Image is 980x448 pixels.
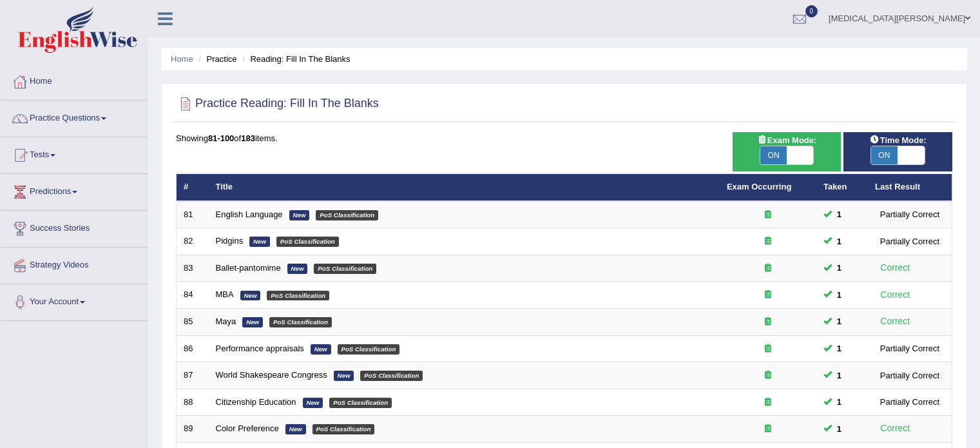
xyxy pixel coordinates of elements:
em: New [240,291,261,301]
em: New [249,237,270,247]
span: You cannot take this question anymore [832,422,847,436]
em: New [289,210,310,220]
th: Title [209,174,720,201]
a: Maya [216,317,236,326]
em: PoS Classification [314,264,376,274]
em: PoS Classification [338,344,400,355]
div: Correct [875,260,916,275]
div: Exam occurring question [727,316,809,328]
a: Success Stories [1,211,148,243]
em: New [303,398,323,408]
th: Last Result [868,174,952,201]
th: # [177,174,209,201]
div: Showing of items. [176,132,952,144]
a: Your Account [1,284,148,317]
em: PoS Classification [312,424,375,434]
a: Exam Occurring [727,182,791,191]
span: You cannot take this question anymore [832,235,847,248]
div: Partially Correct [875,395,945,409]
div: Exam occurring question [727,289,809,301]
span: Exam Mode: [752,133,821,147]
span: You cannot take this question anymore [832,395,847,409]
div: Correct [875,314,916,329]
a: Tests [1,137,148,170]
span: ON [871,146,898,164]
a: Citizenship Education [216,397,296,407]
td: 85 [177,309,209,336]
div: Exam occurring question [727,423,809,435]
div: Exam occurring question [727,262,809,275]
em: PoS Classification [276,237,339,247]
div: Exam occurring question [727,343,809,355]
div: Exam occurring question [727,369,809,382]
span: You cannot take this question anymore [832,342,847,355]
span: You cannot take this question anymore [832,288,847,302]
td: 89 [177,416,209,443]
span: You cannot take this question anymore [832,208,847,221]
b: 81-100 [208,133,234,143]
em: PoS Classification [269,317,332,327]
a: Performance appraisals [216,344,304,353]
em: PoS Classification [267,291,329,301]
div: Exam occurring question [727,209,809,221]
th: Taken [816,174,868,201]
em: PoS Classification [329,398,392,408]
em: New [242,317,263,327]
div: Show exams occurring in exams [733,132,841,171]
div: Correct [875,421,916,436]
a: Home [171,54,193,64]
b: 183 [241,133,255,143]
div: Partially Correct [875,342,945,355]
li: Reading: Fill In The Blanks [239,53,350,65]
span: You cannot take this question anymore [832,369,847,382]
span: ON [760,146,787,164]
li: Practice [195,53,236,65]
span: 0 [805,5,818,17]
em: PoS Classification [316,210,378,220]
td: 82 [177,228,209,255]
span: You cannot take this question anymore [832,315,847,328]
span: Time Mode: [865,133,932,147]
div: Correct [875,287,916,302]
em: New [311,344,331,355]
div: Exam occurring question [727,235,809,248]
td: 86 [177,335,209,362]
td: 87 [177,362,209,389]
td: 81 [177,201,209,228]
a: World Shakespeare Congress [216,370,327,380]
a: Color Preference [216,424,279,433]
a: English Language [216,209,283,219]
a: MBA [216,289,234,299]
a: Pidgins [216,236,244,246]
em: New [334,371,354,381]
div: Partially Correct [875,235,945,248]
span: You cannot take this question anymore [832,261,847,275]
div: Partially Correct [875,208,945,221]
h2: Practice Reading: Fill In The Blanks [176,94,379,113]
a: Practice Questions [1,101,148,133]
div: Exam occurring question [727,396,809,409]
td: 84 [177,282,209,309]
a: Ballet-pantomime [216,263,281,273]
a: Strategy Videos [1,248,148,280]
a: Home [1,64,148,96]
em: New [287,264,308,274]
div: Partially Correct [875,369,945,382]
em: New [285,424,306,434]
td: 83 [177,255,209,282]
td: 88 [177,389,209,416]
a: Predictions [1,174,148,206]
em: PoS Classification [360,371,423,381]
